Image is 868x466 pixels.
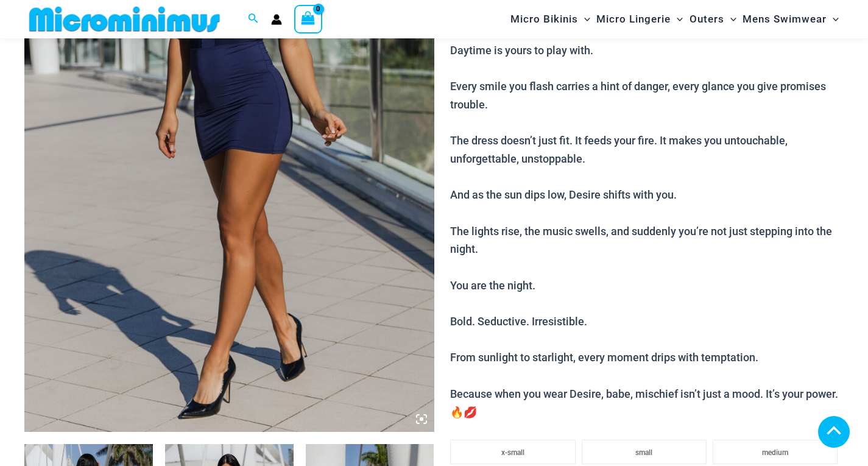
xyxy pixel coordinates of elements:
span: x-small [501,448,524,457]
a: OutersMenu ToggleMenu Toggle [686,4,739,35]
a: Micro LingerieMenu ToggleMenu Toggle [593,4,686,35]
span: Mens Swimwear [743,4,827,35]
span: Menu Toggle [671,4,683,35]
li: medium [713,440,838,464]
span: Micro Bikinis [510,4,578,35]
span: Menu Toggle [724,4,736,35]
span: medium [762,448,788,457]
span: Menu Toggle [827,4,839,35]
img: MM SHOP LOGO FLAT [24,5,225,33]
span: Outers [690,4,724,35]
a: Account icon link [271,14,282,25]
a: Micro BikinisMenu ToggleMenu Toggle [507,4,593,35]
li: small [582,440,707,464]
li: x-small [450,440,575,464]
span: Micro Lingerie [596,4,671,35]
span: Menu Toggle [578,4,590,35]
span: small [635,448,652,457]
a: Search icon link [248,12,259,27]
a: Mens SwimwearMenu ToggleMenu Toggle [739,4,842,35]
a: View Shopping Cart, empty [294,5,322,33]
nav: Site Navigation [506,2,844,37]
